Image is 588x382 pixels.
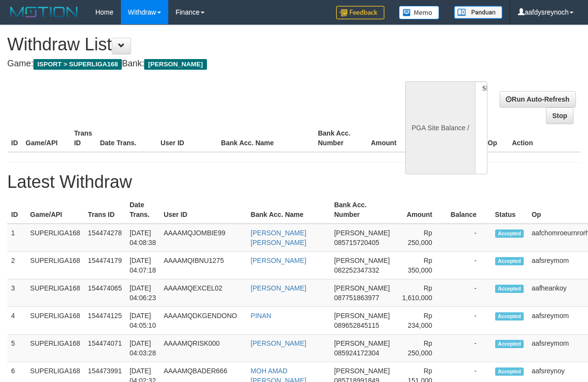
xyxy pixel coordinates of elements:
[250,257,306,264] a: [PERSON_NAME]
[84,196,126,224] th: Trans ID
[26,196,84,224] th: Game/API
[96,124,157,152] th: Date Trans.
[7,307,26,335] td: 4
[484,124,508,152] th: Op
[126,335,160,362] td: [DATE] 04:03:28
[26,335,84,362] td: SUPERLIGA168
[395,196,447,224] th: Amount
[334,349,379,357] span: 085924172304
[454,6,502,19] img: panduan.png
[160,224,247,252] td: AAAAMQJOMBIE99
[447,307,491,335] td: -
[314,124,362,152] th: Bank Acc. Number
[126,252,160,279] td: [DATE] 04:07:18
[160,252,247,279] td: AAAAMQIBNU1275
[250,312,271,320] a: PINAN
[508,124,581,152] th: Action
[395,335,447,362] td: Rp 250,000
[250,229,306,246] a: [PERSON_NAME] [PERSON_NAME]
[7,172,581,192] h1: Latest Withdraw
[334,321,379,329] span: 089652845115
[336,6,384,19] img: Feedback.jpg
[126,224,160,252] td: [DATE] 04:08:38
[491,196,528,224] th: Status
[334,294,379,302] span: 087751863977
[84,307,126,335] td: 154474125
[250,339,306,347] a: [PERSON_NAME]
[495,257,524,265] span: Accepted
[26,224,84,252] td: SUPERLIGA168
[26,307,84,335] td: SUPERLIGA168
[334,266,379,274] span: 082252347332
[495,312,524,321] span: Accepted
[157,124,217,152] th: User ID
[217,124,314,152] th: Bank Acc. Name
[84,224,126,252] td: 154474278
[70,124,96,152] th: Trans ID
[126,196,160,224] th: Date Trans.
[495,367,524,376] span: Accepted
[334,284,390,292] span: [PERSON_NAME]
[7,335,26,362] td: 5
[500,91,575,107] a: Run Auto-Refresh
[395,252,447,279] td: Rp 350,000
[7,224,26,252] td: 1
[126,307,160,335] td: [DATE] 04:05:10
[33,59,122,70] span: ISPORT > SUPERLIGA168
[144,59,206,70] span: [PERSON_NAME]
[405,81,475,174] div: PGA Site Balance /
[160,196,247,224] th: User ID
[22,124,70,152] th: Game/API
[334,257,390,264] span: [PERSON_NAME]
[447,252,491,279] td: -
[247,196,330,224] th: Bank Acc. Name
[7,124,22,152] th: ID
[334,339,390,347] span: [PERSON_NAME]
[7,196,26,224] th: ID
[495,229,524,238] span: Accepted
[447,335,491,362] td: -
[84,335,126,362] td: 154474071
[447,224,491,252] td: -
[447,279,491,307] td: -
[495,285,524,293] span: Accepted
[334,239,379,246] span: 085715720405
[334,229,390,237] span: [PERSON_NAME]
[84,279,126,307] td: 154474065
[495,340,524,348] span: Accepted
[84,252,126,279] td: 154474179
[546,107,573,124] a: Stop
[7,279,26,307] td: 3
[330,196,395,224] th: Bank Acc. Number
[7,5,81,19] img: MOTION_logo.png
[395,307,447,335] td: Rp 234,000
[7,35,382,54] h1: Withdraw List
[395,224,447,252] td: Rp 250,000
[7,252,26,279] td: 2
[7,59,382,69] h4: Game: Bank:
[363,124,411,152] th: Amount
[250,284,306,292] a: [PERSON_NAME]
[395,279,447,307] td: Rp 1,610,000
[26,252,84,279] td: SUPERLIGA168
[160,307,247,335] td: AAAAMQDKGENDONO
[334,367,390,375] span: [PERSON_NAME]
[126,279,160,307] td: [DATE] 04:06:23
[160,335,247,362] td: AAAAMQRISK000
[447,196,491,224] th: Balance
[160,279,247,307] td: AAAAMQEXCEL02
[26,279,84,307] td: SUPERLIGA168
[334,312,390,320] span: [PERSON_NAME]
[399,6,440,19] img: Button%20Memo.svg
